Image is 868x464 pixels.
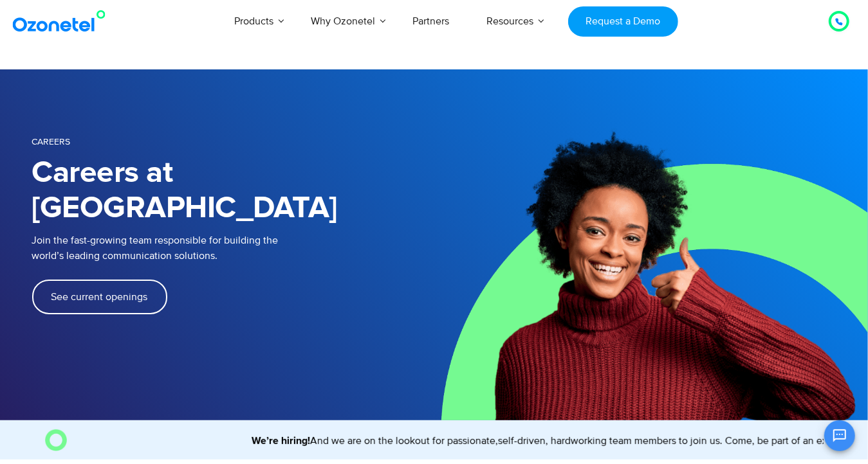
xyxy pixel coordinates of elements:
span: Careers [32,136,71,147]
img: O Image [45,429,67,451]
span: See current openings [51,292,148,302]
marquee: And we are on the lookout for passionate,self-driven, hardworking team members to join us. Come, ... [72,433,824,449]
p: Join the fast-growing team responsible for building the world’s leading communication solutions. [32,233,415,263]
a: Request a Demo [568,6,678,37]
strong: We’re hiring! [217,436,276,446]
a: See current openings [32,280,167,314]
h1: Careers at [GEOGRAPHIC_DATA] [32,156,434,226]
button: Open chat [824,420,855,451]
